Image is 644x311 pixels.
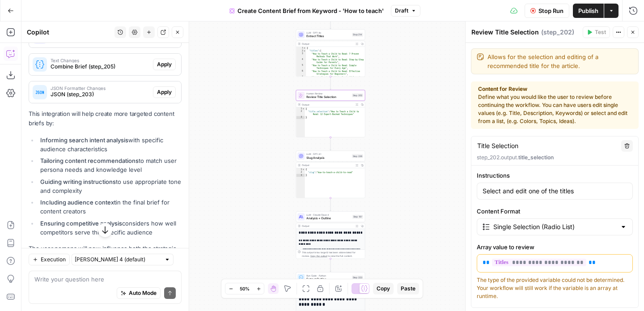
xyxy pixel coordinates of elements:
[303,50,305,52] span: Toggle code folding, rows 2 through 13
[296,50,306,52] div: 2
[296,116,305,119] div: 3
[40,220,122,227] strong: Ensuring competitive analysis
[302,107,305,110] span: Toggle code folding, rows 1 through 3
[38,156,182,174] li: to match user persona needs and knowledge level
[237,6,384,15] span: Create Content Brief from Keyword - 'How to teach'
[296,151,365,198] div: LLM · GPT-4.1Slug AnalysisStep 226Output{ "slug":"how-to-teach-a-child-to-read"}
[306,34,350,38] span: Extract Titles
[538,6,563,15] span: Stop Run
[29,254,70,265] button: Execution
[306,92,350,95] span: Human Review
[373,283,394,294] button: Copy
[478,85,631,125] div: Define what you would like the user to review before continuing the workflow. You can have users ...
[29,244,182,282] p: The user persona will now influence both the strategic analysis and practical content creation gu...
[493,222,616,231] input: Single Selection (Radio List)
[330,137,331,150] g: Edge from step_202 to step_226
[40,178,116,185] strong: Guiding writing instructions
[306,152,350,156] span: LLM · GPT-4.1
[40,157,139,164] strong: Tailoring content recommendations
[302,163,353,167] div: Output
[51,90,149,98] span: JSON (step_203)
[302,42,353,46] div: Output
[153,86,176,98] button: Apply
[296,29,365,77] div: LLM · GPT-4oExtract TitlesStep 214Output{ "titles":[ "How to Teach a Child to Read: 7 Proven Meth...
[296,76,306,81] div: 7
[75,255,161,264] input: Claude Sonnet 4 (default)
[29,109,182,128] p: This integration will help create more targeted content briefs by:
[477,276,633,300] div: The type of the provided variable could not be determined. Your workflow will still work if the v...
[330,16,331,29] g: Edge from step_198 to step_214
[296,58,306,64] div: 4
[525,4,569,18] button: Stop Run
[352,154,363,158] div: Step 226
[477,153,633,162] p: step_202.output.
[296,90,365,137] div: Human ReviewReview Title SelectionStep 202Output{ "title_selection":"How to Teach a Child to Read...
[352,276,363,280] div: Step 223
[296,70,306,76] div: 6
[306,95,350,99] span: Review Title Selection
[296,47,306,49] div: 1
[541,28,574,37] span: ( step_202 )
[38,177,182,195] li: to use appropriate tone and complexity
[471,28,539,37] textarea: Review Title Selection
[157,88,172,96] span: Apply
[117,287,161,299] button: Auto Mode
[477,171,633,180] label: Instructions
[296,171,305,174] div: 2
[306,277,350,281] span: Extract Outline
[38,198,182,216] li: in the final brief for content creators
[306,213,351,217] span: LLM · Claude Opus 4
[352,33,363,37] div: Step 214
[41,256,66,264] span: Execution
[38,219,182,237] li: considers how well competitors serve this specific audience
[306,31,350,34] span: LLM · GPT-4o
[296,64,306,70] div: 5
[27,28,112,37] div: Copilot
[296,107,305,110] div: 1
[302,251,363,258] div: This output is too large & has been abbreviated for review. to view the full content.
[395,7,408,15] span: Draft
[310,255,327,257] span: Copy the output
[306,155,350,160] span: Slug Analysis
[153,59,176,70] button: Apply
[224,4,389,18] button: Create Content Brief from Keyword - 'How to teach'
[240,285,250,292] span: 50%
[51,58,149,63] span: Text Changes
[487,52,633,70] textarea: Allows for the selection and editing of a recommended title for the article.
[157,60,172,68] span: Apply
[477,243,633,251] label: Array value to review
[296,174,305,177] div: 3
[51,86,149,90] span: JSON Formatter Changes
[595,28,606,36] span: Test
[302,224,353,228] div: Output
[38,136,182,153] li: with specific audience characteristics
[296,52,306,58] div: 3
[478,85,631,93] strong: Content for Review
[302,168,305,171] span: Toggle code folding, rows 1 through 3
[477,207,633,216] label: Content Format
[330,198,331,211] g: Edge from step_226 to step_197
[377,285,390,293] span: Copy
[330,77,331,89] g: Edge from step_214 to step_202
[578,6,598,15] span: Publish
[483,187,627,196] input: Enter instructions for what needs to be reviewed
[518,154,554,161] span: title_selection
[40,199,116,206] strong: Including audience context
[306,216,351,221] span: Analysis + Outline
[330,259,331,272] g: Edge from step_197 to step_223
[129,289,157,297] span: Auto Mode
[573,4,604,18] button: Publish
[477,141,518,150] textarea: Title Selection
[397,283,419,294] button: Paste
[303,47,305,49] span: Toggle code folding, rows 1 through 14
[296,111,305,116] div: 2
[306,274,350,277] span: Run Code · Python
[40,136,128,144] strong: Informing search intent analysis
[296,168,305,171] div: 1
[401,285,415,293] span: Paste
[302,103,353,107] div: Output
[583,26,610,38] button: Test
[352,215,363,219] div: Step 197
[352,94,363,98] div: Step 202
[391,5,420,17] button: Draft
